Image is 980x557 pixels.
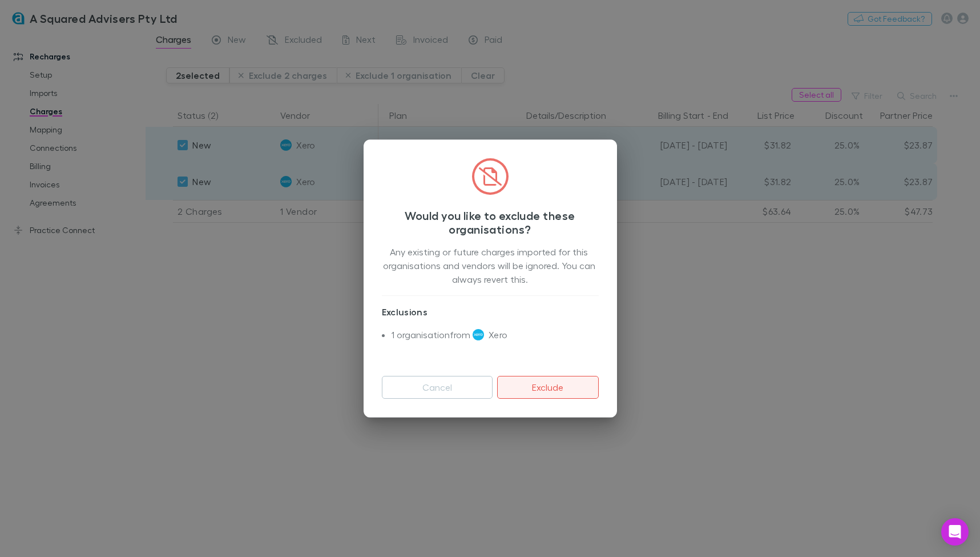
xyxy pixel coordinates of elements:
button: Cancel [382,376,493,399]
span: Xero [489,328,507,342]
div: Open Intercom Messenger [941,518,969,546]
img: Xero's Logo [473,329,484,340]
li: 1 organisation from [392,328,598,353]
p: Exclusions [382,305,599,319]
button: Exclude [497,376,598,399]
div: Any existing or future charges imported for this organisations and vendors will be ignored. You c... [382,245,599,353]
h3: Would you like to exclude these organisations? [382,209,599,236]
